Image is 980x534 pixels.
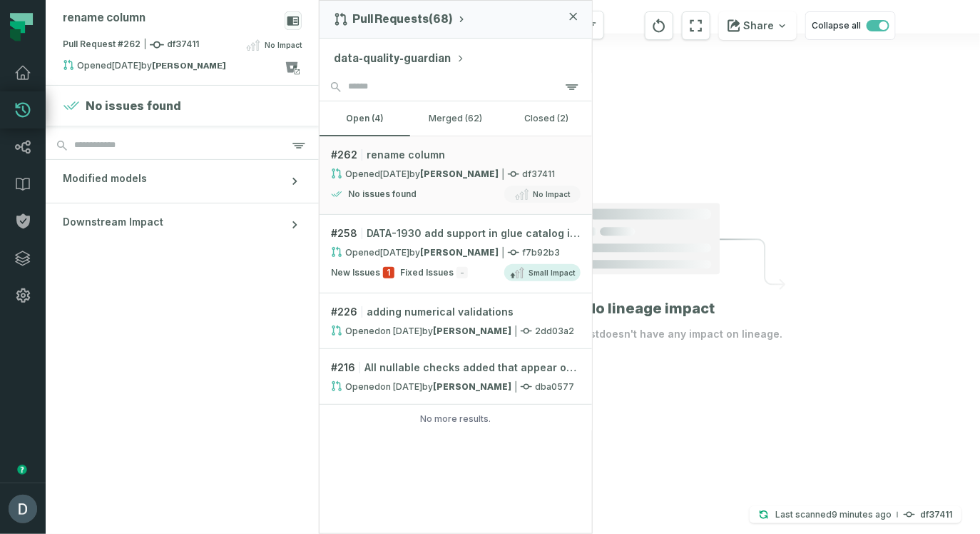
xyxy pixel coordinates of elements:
[320,101,410,136] button: open (4)
[320,293,592,349] a: #226adding numerical validationsOpened[DATE] 12:44:02 PMby[PERSON_NAME]2dd03a2
[331,148,581,162] div: # 262
[331,246,581,258] div: f7b92b3
[334,50,465,67] button: data-quality-guardian
[750,506,961,523] button: Last scanned[DATE] 10:45:38 AMdf37411
[433,381,511,392] strong: Ori Machlis (ori.machlis)
[433,326,511,336] strong: Ori Machlis (ori.machlis)
[86,97,181,114] h4: No issues found
[331,168,581,180] div: df37411
[331,168,499,180] div: Opened by
[320,136,592,215] a: #262rename columnOpened[DATE] 10:41:58 AMby[PERSON_NAME]df37411No issues foundNo Impact
[380,247,409,258] relative-time: Aug 18, 2025, 6:15 PM GMT+3
[420,247,499,258] strong: Tal Tilayov (Tal Tilayov)
[265,39,302,51] span: No Impact
[331,361,581,375] div: # 216
[331,305,581,319] div: # 226
[775,508,892,522] p: Last scanned
[320,215,592,293] a: #258DATA-1930 add support in glue catalog in etl processOpened[DATE] 6:15:13 PMby[PERSON_NAME]f7b...
[320,349,592,405] a: #216All nullable checks added that appear on the doc until 18.5Opened[DATE] 5:15:50 PMby[PERSON_N...
[285,59,302,76] a: View on bitbucket
[63,171,147,186] span: Modified models
[380,326,422,336] relative-time: Jun 22, 2025, 12:44 PM GMT+3
[529,267,575,278] span: Small Impact
[719,11,797,40] button: Share
[63,11,146,25] div: rename column
[534,188,571,200] span: No Impact
[46,203,319,246] button: Downstream Impact
[46,160,319,203] button: Modified models
[380,168,409,179] relative-time: Sep 1, 2025, 10:41 AM GMT+3
[331,325,581,337] div: 2dd03a2
[367,148,445,162] span: rename column
[331,246,499,258] div: Opened by
[367,305,514,319] span: adding numerical validations
[9,495,37,523] img: avatar of Daniel Lahyani
[331,325,511,337] div: Opened by
[16,463,29,476] div: Tooltip anchor
[517,327,783,341] p: This pull request doesn't have any impact on lineage.
[383,267,394,278] span: 1
[334,12,467,26] button: Pull Requests(68)
[331,381,511,393] div: Opened by
[63,38,199,52] span: Pull Request #262 df37411
[63,59,285,76] div: Opened by
[331,226,581,241] div: # 258
[456,267,468,278] span: -
[501,101,592,136] button: closed (2)
[364,361,581,375] span: All nullable checks added that appear on the doc until 18.5
[380,381,422,392] relative-time: May 18, 2025, 5:15 PM GMT+3
[420,168,499,179] strong: Yaniv Bordeynik (Yaniv Bordeynik)
[805,11,896,40] button: Collapse all
[320,413,592,425] div: No more results.
[400,267,454,278] span: Fixed Issues
[410,101,501,136] button: merged (62)
[331,267,380,278] span: New Issues
[331,381,581,393] div: dba0577
[63,215,163,229] span: Downstream Impact
[585,298,715,318] h1: No lineage impact
[832,509,892,520] relative-time: Sep 2, 2025, 10:45 AM GMT+3
[921,510,953,519] h4: df37411
[112,60,141,71] relative-time: Sep 1, 2025, 10:41 AM GMT+3
[367,226,581,241] span: DATA-1930 add support in glue catalog in etl process
[348,188,417,200] h4: No issues found
[152,61,226,70] strong: Yaniv Bordeynik (Yaniv Bordeynik)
